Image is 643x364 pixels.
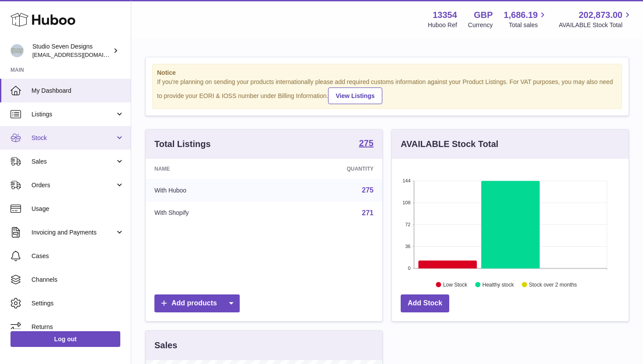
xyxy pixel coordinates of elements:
[579,9,622,21] span: 202,873.00
[31,87,124,95] span: My Dashboard
[31,181,115,189] span: Orders
[154,294,240,312] a: Add products
[402,178,410,183] text: 144
[146,202,273,224] td: With Shopify
[504,9,548,29] a: 1,686.19 Total sales
[157,69,617,77] strong: Notice
[31,228,115,237] span: Invoicing and Payments
[428,21,457,29] div: Huboo Ref
[443,281,468,287] text: Low Stock
[31,110,115,119] span: Listings
[10,331,120,347] a: Log out
[482,281,514,287] text: Healthy stock
[31,299,124,308] span: Settings
[10,44,24,57] img: contact.studiosevendesigns@gmail.com
[32,51,129,58] span: [EMAIL_ADDRESS][DOMAIN_NAME]
[31,205,124,213] span: Usage
[328,87,382,104] a: View Listings
[154,138,211,150] h3: Total Listings
[157,78,617,104] div: If you're planning on sending your products internationally please add required customs informati...
[509,21,548,29] span: Total sales
[146,179,273,202] td: With Huboo
[559,21,633,29] span: AVAILABLE Stock Total
[504,9,538,21] span: 1,686.19
[359,139,374,149] a: 275
[468,21,493,29] div: Currency
[529,281,577,287] text: Stock over 2 months
[32,42,111,59] div: Studio Seven Designs
[273,159,382,179] th: Quantity
[362,186,374,194] a: 275
[474,9,493,21] strong: GBP
[359,139,374,147] strong: 275
[433,9,457,21] strong: 13354
[401,294,449,312] a: Add Stock
[31,134,115,142] span: Stock
[146,159,273,179] th: Name
[31,323,124,331] span: Returns
[408,266,410,271] text: 0
[31,157,115,166] span: Sales
[559,9,633,29] a: 202,873.00 AVAILABLE Stock Total
[401,138,498,150] h3: AVAILABLE Stock Total
[362,209,374,217] a: 271
[31,252,124,260] span: Cases
[402,200,410,205] text: 108
[31,276,124,284] span: Channels
[405,222,410,227] text: 72
[405,244,410,249] text: 36
[154,339,177,351] h3: Sales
